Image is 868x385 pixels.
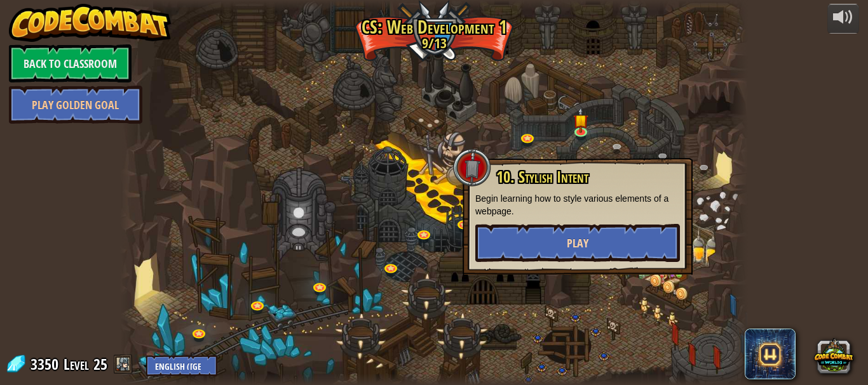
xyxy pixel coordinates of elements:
[496,166,588,188] span: 10. Stylish Intent
[475,224,680,262] button: Play
[573,107,588,133] img: level-banner-started.png
[9,86,142,124] a: Play Golden Goal
[93,354,107,374] span: 25
[567,235,588,251] span: Play
[31,354,62,374] span: 3350
[827,4,859,34] button: Adjust volume
[9,4,172,42] img: CodeCombat - Learn how to code by playing a game
[475,192,680,218] p: Begin learning how to style various elements of a webpage.
[64,354,89,375] span: Level
[9,44,132,82] a: Back to Classroom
